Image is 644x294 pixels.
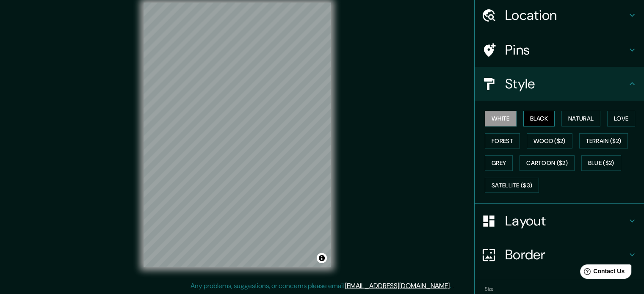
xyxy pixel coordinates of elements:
[579,133,628,149] button: Terrain ($2)
[505,246,627,263] h4: Border
[191,281,451,291] p: Any problems, suggestions, or concerns please email .
[345,281,450,290] a: [EMAIL_ADDRESS][DOMAIN_NAME]
[144,3,331,267] canvas: Map
[317,253,327,263] button: Toggle attribution
[475,67,644,101] div: Style
[475,33,644,67] div: Pins
[485,111,517,126] button: White
[505,75,627,92] h4: Style
[475,238,644,272] div: Border
[452,281,454,291] div: .
[607,111,635,126] button: Love
[527,133,572,149] button: Wood ($2)
[451,281,452,291] div: .
[475,204,644,238] div: Layout
[520,155,575,171] button: Cartoon ($2)
[485,286,494,293] label: Size
[581,155,621,171] button: Blue ($2)
[485,155,513,171] button: Grey
[569,261,635,285] iframe: Help widget launcher
[485,178,539,193] button: Satellite ($3)
[505,41,627,58] h4: Pins
[561,111,600,126] button: Natural
[523,111,555,126] button: Black
[485,133,520,149] button: Forest
[505,212,627,229] h4: Layout
[505,7,627,24] h4: Location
